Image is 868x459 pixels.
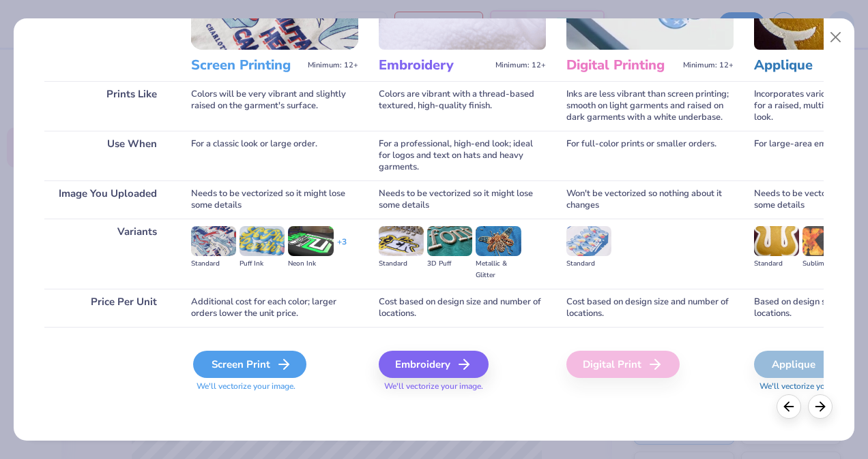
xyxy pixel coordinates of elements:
div: Won't be vectorized so nothing about it changes [566,180,734,219]
span: We'll vectorize your image. [191,381,358,392]
button: Close [823,25,849,50]
img: Standard [566,226,611,256]
div: Use When [44,131,171,180]
span: Minimum: 12+ [495,61,546,70]
div: Cost based on design size and number of locations. [379,289,546,327]
img: Sublimated [802,226,848,256]
span: We'll vectorize your image. [379,381,546,392]
div: Needs to be vectorized so it might lose some details [379,180,546,219]
div: Standard [191,258,236,270]
div: Screen Print [193,351,306,378]
span: Minimum: 12+ [683,61,734,70]
div: For a professional, high-end look; ideal for logos and text on hats and heavy garments. [379,131,546,180]
img: 3D Puff [427,226,472,256]
div: Inks are less vibrant than screen printing; smooth on light garments and raised on dark garments ... [566,81,734,131]
div: Colors will be very vibrant and slightly raised on the garment's surface. [191,81,358,131]
img: Puff Ink [240,226,285,256]
h3: Applique [754,57,865,74]
div: Applique [754,351,854,378]
div: Additional cost for each color; larger orders lower the unit price. [191,289,358,327]
div: Puff Ink [240,258,285,270]
div: Standard [754,258,799,270]
div: Digital Print [566,351,680,378]
div: + 3 [337,236,347,259]
img: Standard [191,226,236,256]
div: For a classic look or large order. [191,131,358,180]
div: Needs to be vectorized so it might lose some details [191,180,358,219]
div: Variants [44,219,171,289]
div: 3D Puff [427,258,472,270]
h3: Digital Printing [566,57,678,74]
div: Standard [379,258,424,270]
div: Price Per Unit [44,289,171,327]
div: Image You Uploaded [44,180,171,219]
div: Standard [566,258,611,270]
div: Prints Like [44,81,171,131]
div: Embroidery [379,351,489,378]
img: Standard [379,226,424,256]
img: Neon Ink [288,226,333,256]
span: Minimum: 12+ [308,61,358,70]
h3: Embroidery [379,57,490,74]
div: For full-color prints or smaller orders. [566,131,734,180]
div: Metallic & Glitter [476,258,521,281]
h3: Screen Printing [191,57,302,74]
div: Neon Ink [288,258,333,270]
div: Cost based on design size and number of locations. [566,289,734,327]
img: Metallic & Glitter [476,226,521,256]
div: Colors are vibrant with a thread-based textured, high-quality finish. [379,81,546,131]
img: Standard [754,226,799,256]
div: Sublimated [802,258,848,270]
